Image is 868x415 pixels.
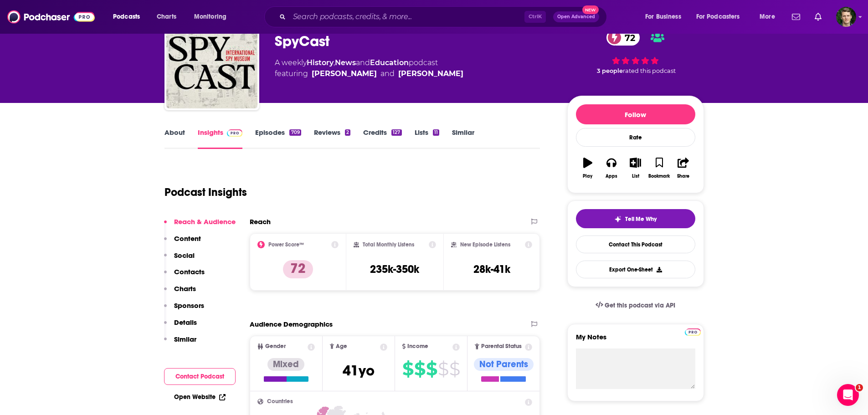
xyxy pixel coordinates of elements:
div: 2 [345,129,350,136]
a: Credits127 [363,128,401,149]
h3: 235k-350k [370,262,419,276]
a: InsightsPodchaser Pro [198,128,243,149]
a: Reviews2 [314,128,350,149]
p: Sponsors [174,301,204,310]
span: and [356,58,370,67]
button: open menu [753,10,786,24]
button: Play [576,152,600,184]
span: For Business [645,10,681,23]
span: and [380,68,395,79]
h2: New Episode Listens [460,241,510,248]
span: 3 people [597,67,623,74]
div: 709 [289,129,301,136]
p: Charts [174,284,196,293]
h2: Reach [250,217,271,226]
img: tell me why sparkle [614,215,621,223]
button: Charts [164,284,196,301]
a: Episodes709 [255,128,301,149]
button: Similar [164,335,196,352]
div: Not Parents [474,358,534,371]
span: Gender [265,343,286,349]
span: , [334,58,335,67]
button: Bookmark [647,152,671,184]
a: About [164,128,185,149]
span: Monitoring [194,10,226,23]
p: Content [174,234,201,243]
span: $ [438,362,448,376]
span: Open Advanced [557,15,595,19]
a: Similar [452,128,474,149]
a: Get this podcast via API [588,294,683,317]
span: New [582,5,599,14]
a: Vince Houghton [312,68,377,79]
div: Search podcasts, credits, & more... [273,6,616,27]
a: 72 [606,30,640,46]
span: $ [426,362,437,376]
a: Open Website [174,393,226,401]
span: Charts [157,10,176,23]
button: Apps [600,152,623,184]
h2: Audience Demographics [250,320,333,328]
span: featuring [275,68,463,79]
div: Share [677,174,689,179]
button: Export One-Sheet [576,261,695,278]
button: Social [164,251,195,268]
a: Show notifications dropdown [811,9,825,25]
button: Share [671,152,695,184]
h2: Total Monthly Listens [363,241,414,248]
span: $ [414,362,425,376]
h1: Podcast Insights [164,185,247,199]
div: Bookmark [648,174,670,179]
span: Get this podcast via API [605,302,675,309]
a: Show notifications dropdown [788,9,804,25]
span: 41 yo [343,362,375,379]
a: History [307,58,334,67]
div: A weekly podcast [275,57,463,79]
span: 72 [616,30,640,46]
p: Social [174,251,195,260]
span: $ [449,362,460,376]
label: My Notes [576,333,695,348]
div: List [632,174,639,179]
button: Details [164,318,197,335]
span: 1 [856,384,863,391]
p: Reach & Audience [174,217,236,226]
button: open menu [639,10,693,24]
span: Ctrl K [524,11,546,23]
p: Similar [174,335,196,343]
img: Podchaser - Follow, Share and Rate Podcasts [7,8,95,26]
a: Education [370,58,409,67]
h2: Power Score™ [268,241,304,248]
a: Charts [151,10,182,24]
img: Podchaser Pro [227,129,243,137]
span: Logged in as drew.kilman [836,7,856,27]
span: Podcasts [113,10,140,23]
span: More [760,10,775,23]
iframe: Intercom live chat [837,384,859,406]
button: Follow [576,104,695,124]
div: Mixed [267,358,304,371]
span: For Podcasters [696,10,740,23]
a: News [335,58,356,67]
button: open menu [107,10,152,24]
img: SpyCast [166,17,257,108]
a: Contact This Podcast [576,236,695,253]
button: open menu [188,10,238,24]
button: Contacts [164,267,205,284]
div: Rate [576,128,695,147]
div: 127 [391,129,401,136]
input: Search podcasts, credits, & more... [289,10,524,24]
h3: 28k-41k [473,262,510,276]
a: Pro website [685,327,701,336]
div: [PERSON_NAME] [398,68,463,79]
div: 72 3 peoplerated this podcast [567,24,704,80]
button: List [623,152,647,184]
span: Parental Status [481,343,522,349]
span: rated this podcast [623,67,676,74]
div: Play [583,174,592,179]
a: Lists11 [415,128,439,149]
button: Contact Podcast [164,368,236,385]
div: 11 [433,129,439,136]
